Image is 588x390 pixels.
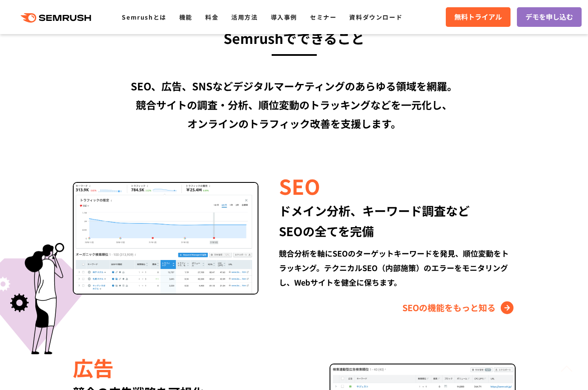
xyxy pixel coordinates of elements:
[49,26,539,49] h3: Semrushでできること
[454,12,502,23] span: 無料トライアル
[279,171,515,200] div: SEO
[279,200,515,241] div: ドメイン分析、キーワード調査など SEOの全てを完備
[402,301,516,315] a: SEOの機能をもっと知る
[205,13,218,21] a: 料金
[49,77,539,133] div: SEO、広告、SNSなどデジタルマーケティングのあらゆる領域を網羅。 競合サイトの調査・分析、順位変動のトラッキングなどを一元化し、 オンラインのトラフィック改善を支援します。
[73,353,309,382] div: 広告
[231,13,258,21] a: 活用方法
[349,13,402,21] a: 資料ダウンロード
[179,13,192,21] a: 機能
[446,7,511,27] a: 無料トライアル
[279,246,515,289] div: 競合分析を軸にSEOのターゲットキーワードを発見、順位変動をトラッキング。テクニカルSEO（内部施策）のエラーをモニタリングし、Webサイトを健全に保ちます。
[122,13,166,21] a: Semrushとは
[525,12,573,23] span: デモを申し込む
[271,13,297,21] a: 導入事例
[310,13,336,21] a: セミナー
[517,7,582,27] a: デモを申し込む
